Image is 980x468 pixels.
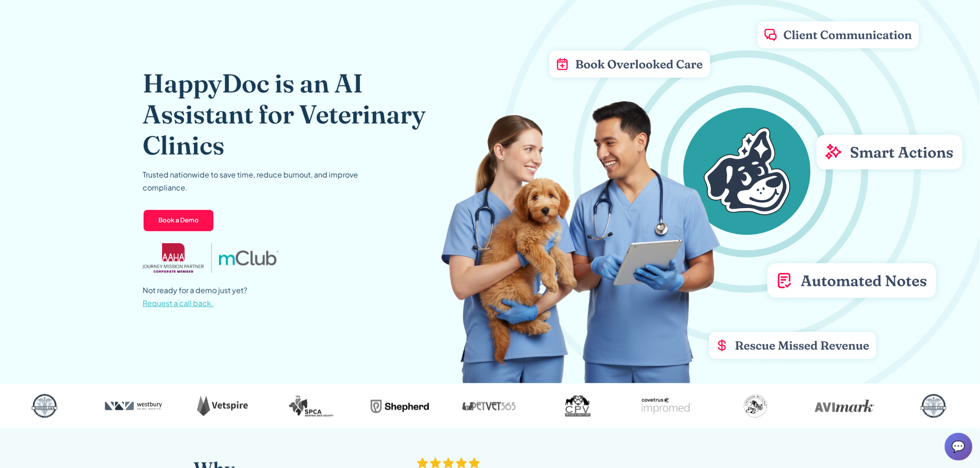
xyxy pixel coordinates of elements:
[719,391,793,421] img: Cheyenne Pet Clinic
[143,168,365,194] p: Trusted nationwide to save time, reduce burnout, and improve compliance.
[897,391,971,421] img: Woodlake
[96,391,170,421] img: Westbury
[143,298,214,308] span: Request a call back.
[630,391,704,421] img: Corvertrus Impromed
[143,68,455,161] h1: HappyDoc is an AI Assistant for Veterinary Clinics
[808,391,882,421] img: Avimark
[219,251,278,265] img: mclub logo
[7,391,82,421] img: Woodlake
[363,391,437,421] img: Shepherd
[541,391,615,421] img: CPV
[143,284,247,310] p: Not ready for a demo just yet?
[143,243,204,273] img: AAHA Advantage logo
[452,391,526,421] img: PetVet365
[143,209,214,232] a: Book a Demo
[185,391,259,421] img: VetSpire
[274,391,348,421] img: SPCA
